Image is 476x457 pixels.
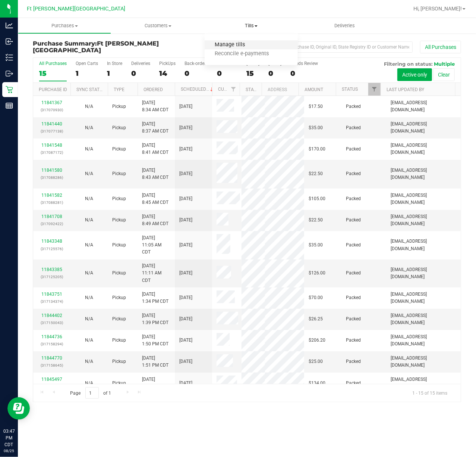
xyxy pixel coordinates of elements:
[85,358,93,365] button: N/A
[179,146,192,153] span: [DATE]
[131,69,150,78] div: 0
[181,87,215,92] a: Scheduled
[391,312,456,326] span: [EMAIL_ADDRESS][DOMAIN_NAME]
[85,294,93,301] button: N/A
[111,22,204,29] span: Customers
[41,377,62,382] a: 11845497
[85,146,93,152] span: Not Applicable
[85,242,93,248] span: Not Applicable
[76,61,98,66] div: Open Carts
[406,387,453,398] span: 1 - 15 of 15 items
[38,383,66,390] p: (317175489)
[85,217,93,223] span: Not Applicable
[391,192,456,206] span: [EMAIL_ADDRESS][DOMAIN_NAME]
[227,83,240,96] a: Filter
[85,295,93,300] span: Not Applicable
[298,18,391,34] a: Deliveries
[179,270,192,277] span: [DATE]
[38,341,66,348] p: (317158294)
[142,333,168,348] span: [DATE] 1:50 PM CDT
[112,124,126,131] span: Pickup
[39,87,67,92] a: Purchase ID
[41,355,62,361] a: 11844770
[391,121,456,135] span: [EMAIL_ADDRESS][DOMAIN_NAME]
[179,380,192,387] span: [DATE]
[309,315,323,323] span: $26.25
[391,291,456,305] span: [EMAIL_ADDRESS][DOMAIN_NAME]
[39,69,67,78] div: 15
[142,291,168,305] span: [DATE] 1:34 PM CDT
[346,380,361,387] span: Packed
[309,242,323,249] span: $35.00
[85,124,93,131] button: N/A
[85,196,93,201] span: Not Applicable
[159,69,176,78] div: 14
[27,6,125,12] span: Ft [PERSON_NAME][GEOGRAPHIC_DATA]
[205,51,279,57] span: Reconcile e-payments
[368,83,381,96] a: Filter
[142,167,168,181] span: [DATE] 8:43 AM CDT
[6,22,13,29] inline-svg: Analytics
[434,61,455,67] span: Multiple
[142,355,168,369] span: [DATE] 1:51 PM CDT
[41,143,62,148] a: 11841548
[41,239,62,244] a: 11843348
[33,40,176,53] h3: Purchase Summary:
[342,87,358,92] a: Status
[112,103,126,110] span: Pickup
[387,87,424,92] a: Last Updated By
[64,387,117,399] span: Page of 1
[6,86,13,93] inline-svg: Retail
[218,87,241,92] a: Customer
[268,69,281,78] div: 0
[142,376,168,390] span: [DATE] 3:28 PM CDT
[391,167,456,181] span: [EMAIL_ADDRESS][DOMAIN_NAME]
[85,270,93,276] span: Not Applicable
[346,270,361,277] span: Packed
[18,18,111,34] a: Purchases
[205,42,255,48] span: Manage tills
[112,315,126,323] span: Pickup
[391,333,456,348] span: [EMAIL_ADDRESS][DOMAIN_NAME]
[6,102,13,109] inline-svg: Reports
[111,18,204,34] a: Customers
[391,266,456,280] span: [EMAIL_ADDRESS][DOMAIN_NAME]
[41,121,62,127] a: 11841440
[41,267,62,272] a: 11843385
[246,69,259,78] div: 15
[41,100,62,105] a: 11841367
[85,125,93,130] span: Not Applicable
[309,270,325,277] span: $126.00
[346,124,361,131] span: Packed
[179,337,192,344] span: [DATE]
[305,87,323,92] a: Amount
[142,312,168,326] span: [DATE] 1:39 PM CDT
[6,70,13,77] inline-svg: Outbound
[131,61,150,66] div: Deliveries
[144,87,163,92] a: Ordered
[413,6,462,12] span: Hi, [PERSON_NAME]!
[38,298,66,305] p: (317134374)
[112,217,126,224] span: Pickup
[142,99,168,114] span: [DATE] 8:34 AM CDT
[179,170,192,177] span: [DATE]
[142,192,168,206] span: [DATE] 8:45 AM CDT
[85,338,93,343] span: Not Applicable
[391,142,456,156] span: [EMAIL_ADDRESS][DOMAIN_NAME]
[112,380,126,387] span: Pickup
[6,54,13,61] inline-svg: Inventory
[346,217,361,224] span: Packed
[142,142,168,156] span: [DATE] 8:41 AM CDT
[391,99,456,114] span: [EMAIL_ADDRESS][DOMAIN_NAME]
[38,174,66,181] p: (317088286)
[85,146,93,153] button: N/A
[85,387,99,399] input: 1
[85,242,93,249] button: N/A
[433,68,455,81] button: Clear
[205,22,298,29] span: Tills
[179,242,192,249] span: [DATE]
[41,168,62,173] a: 11841580
[179,103,192,110] span: [DATE]
[85,171,93,176] span: Not Applicable
[76,87,105,92] a: Sync Status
